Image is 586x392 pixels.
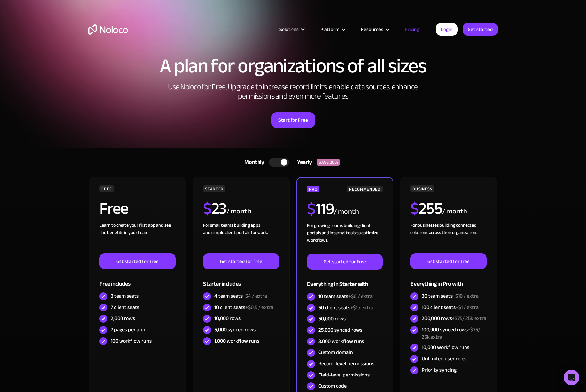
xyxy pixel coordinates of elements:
div: SAVE 20% [317,159,340,166]
a: Login [436,23,458,36]
div: Starter includes [203,269,279,291]
div: 7 pages per app [111,326,145,333]
div: 10,000 workflow runs [422,344,469,351]
div: Everything in Pro with [410,269,486,291]
span: +$4 / extra [243,291,267,301]
a: home [88,24,128,35]
a: Get started for free [99,253,175,269]
div: BUSINESS [410,185,434,192]
span: $ [203,193,211,224]
div: For businesses building connected solutions across their organization. ‍ [410,222,486,253]
a: Get started [463,23,498,36]
h1: A plan for organizations of all sizes [88,56,498,76]
div: / month [334,207,359,217]
div: Resources [361,25,383,34]
span: +$10 / extra [453,291,479,301]
div: Solutions [279,25,299,34]
div: Yearly [289,157,317,167]
div: Learn to create your first app and see the benefits in your team ‍ [99,222,175,253]
span: $ [410,193,419,224]
div: 50 client seats [318,304,373,311]
div: / month [442,206,467,217]
a: Pricing [396,25,428,34]
div: 200,000 rows [422,315,486,322]
a: Start for Free [271,112,315,128]
div: Everything in Starter with [307,270,382,291]
div: 25,000 synced rows [318,326,362,334]
div: PRO [307,186,319,192]
div: Custom domain [318,349,353,356]
a: Get started for free [203,253,279,269]
a: Get started for free [410,253,486,269]
span: +$0.5 / extra [245,302,273,312]
div: Resources [353,25,396,34]
div: 100,000 synced rows [422,326,486,341]
div: Solutions [271,25,312,34]
span: $ [307,193,315,224]
div: RECOMMENDED [347,186,382,192]
div: 100 workflow runs [111,337,152,344]
span: +$6 / extra [348,291,373,301]
h2: 23 [203,200,226,217]
h2: Use Noloco for Free. Upgrade to increase record limits, enable data sources, enhance permissions ... [161,82,425,101]
div: Priority syncing [422,366,457,374]
div: 10,000 rows [214,315,241,322]
div: 7 client seats [111,304,139,311]
div: 2,000 rows [111,315,135,322]
div: 4 team seats [214,292,267,300]
a: Get started for free [307,254,382,270]
div: 3,000 workflow runs [318,338,364,345]
div: 100 client seats [422,304,479,311]
div: 5,000 synced rows [214,326,256,333]
div: 30 team seats [422,292,479,300]
span: +$75/ 25k extra [452,313,486,323]
div: Platform [312,25,353,34]
div: Open Intercom Messenger [564,370,579,385]
span: +$75/ 25k extra [422,325,480,342]
div: Field-level permissions [318,371,370,378]
div: Free includes [99,269,175,291]
div: Platform [320,25,339,34]
div: 1,000 workflow runs [214,337,259,344]
div: 10 team seats [318,293,373,300]
h2: 255 [410,200,442,217]
div: / month [226,206,251,217]
div: STARTER [203,185,225,192]
div: For small teams building apps and simple client portals for work. ‍ [203,222,279,253]
span: +$1 / extra [350,303,373,312]
div: For growing teams building client portals and internal tools to optimize workflows. [307,222,382,254]
span: +$1 / extra [456,302,479,312]
div: Unlimited user roles [422,355,466,362]
div: 50,000 rows [318,315,346,322]
div: Custom code [318,382,347,390]
div: 3 team seats [111,292,139,300]
div: Monthly [236,157,269,167]
h2: Free [99,200,128,217]
div: 10 client seats [214,304,273,311]
div: FREE [99,185,114,192]
div: Record-level permissions [318,360,374,367]
h2: 119 [307,201,334,217]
